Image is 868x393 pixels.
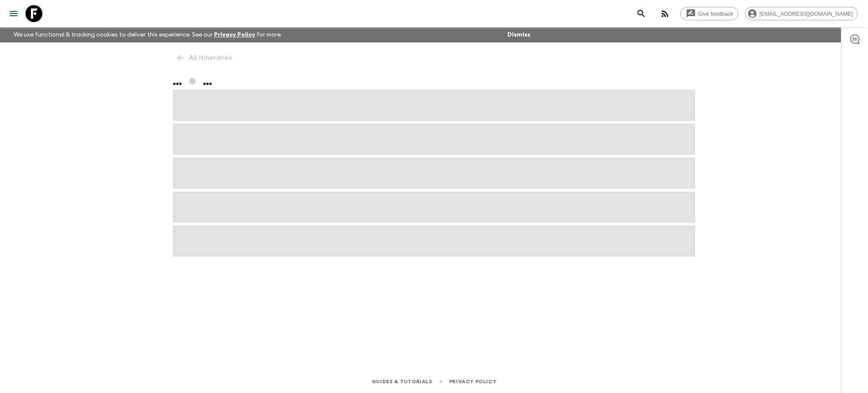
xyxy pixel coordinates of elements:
[10,27,285,42] p: We use functional & tracking cookies to deliver this experience. See our for more.
[505,29,532,41] button: Dismiss
[745,7,858,20] div: [EMAIL_ADDRESS][DOMAIN_NAME]
[449,377,496,386] a: Privacy Policy
[5,5,22,22] button: menu
[680,7,738,20] a: Give feedback
[755,11,857,17] span: [EMAIL_ADDRESS][DOMAIN_NAME]
[633,5,650,22] button: search adventures
[693,11,738,17] span: Give feedback
[372,377,432,386] a: Guides & Tutorials
[173,73,695,90] h1: ... ...
[214,32,255,38] a: Privacy Policy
